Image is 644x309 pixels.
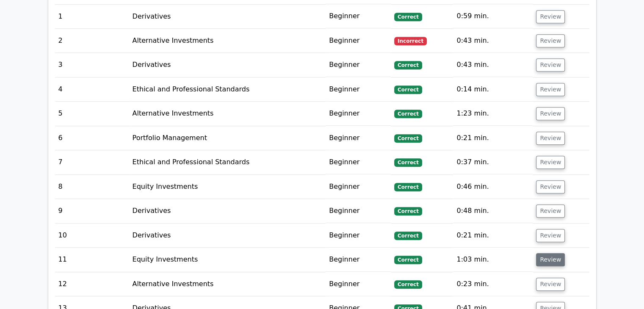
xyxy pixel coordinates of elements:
[55,175,129,199] td: 8
[536,278,565,291] button: Review
[55,29,129,53] td: 2
[453,150,533,174] td: 0:37 min.
[453,102,533,126] td: 1:23 min.
[394,37,427,45] span: Incorrect
[453,77,533,102] td: 0:14 min.
[55,77,129,102] td: 4
[394,61,422,69] span: Correct
[536,132,565,145] button: Review
[55,248,129,272] td: 11
[55,4,129,28] td: 1
[394,207,422,215] span: Correct
[394,183,422,191] span: Correct
[453,4,533,28] td: 0:59 min.
[129,53,326,77] td: Derivatives
[536,180,565,193] button: Review
[536,58,565,72] button: Review
[453,248,533,272] td: 1:03 min.
[129,126,326,150] td: Portfolio Management
[326,4,391,28] td: Beginner
[394,86,422,94] span: Correct
[55,53,129,77] td: 3
[394,158,422,167] span: Correct
[326,126,391,150] td: Beginner
[129,199,326,223] td: Derivatives
[394,256,422,264] span: Correct
[453,199,533,223] td: 0:48 min.
[326,102,391,126] td: Beginner
[453,272,533,296] td: 0:23 min.
[129,102,326,126] td: Alternative Investments
[326,223,391,248] td: Beginner
[453,175,533,199] td: 0:46 min.
[536,10,565,23] button: Review
[453,223,533,248] td: 0:21 min.
[55,223,129,248] td: 10
[394,13,422,21] span: Correct
[394,134,422,143] span: Correct
[326,29,391,53] td: Beginner
[326,77,391,102] td: Beginner
[536,204,565,218] button: Review
[326,150,391,174] td: Beginner
[129,175,326,199] td: Equity Investments
[129,4,326,28] td: Derivatives
[536,107,565,120] button: Review
[536,34,565,47] button: Review
[394,232,422,240] span: Correct
[129,150,326,174] td: Ethical and Professional Standards
[536,83,565,96] button: Review
[326,272,391,296] td: Beginner
[129,77,326,102] td: Ethical and Professional Standards
[326,53,391,77] td: Beginner
[55,102,129,126] td: 5
[394,110,422,118] span: Correct
[326,199,391,223] td: Beginner
[55,199,129,223] td: 9
[326,175,391,199] td: Beginner
[394,280,422,289] span: Correct
[55,272,129,296] td: 12
[536,156,565,169] button: Review
[129,223,326,248] td: Derivatives
[453,29,533,53] td: 0:43 min.
[326,248,391,272] td: Beginner
[129,248,326,272] td: Equity Investments
[453,53,533,77] td: 0:43 min.
[55,126,129,150] td: 6
[55,150,129,174] td: 7
[536,229,565,242] button: Review
[536,253,565,266] button: Review
[129,272,326,296] td: Alternative Investments
[453,126,533,150] td: 0:21 min.
[129,29,326,53] td: Alternative Investments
